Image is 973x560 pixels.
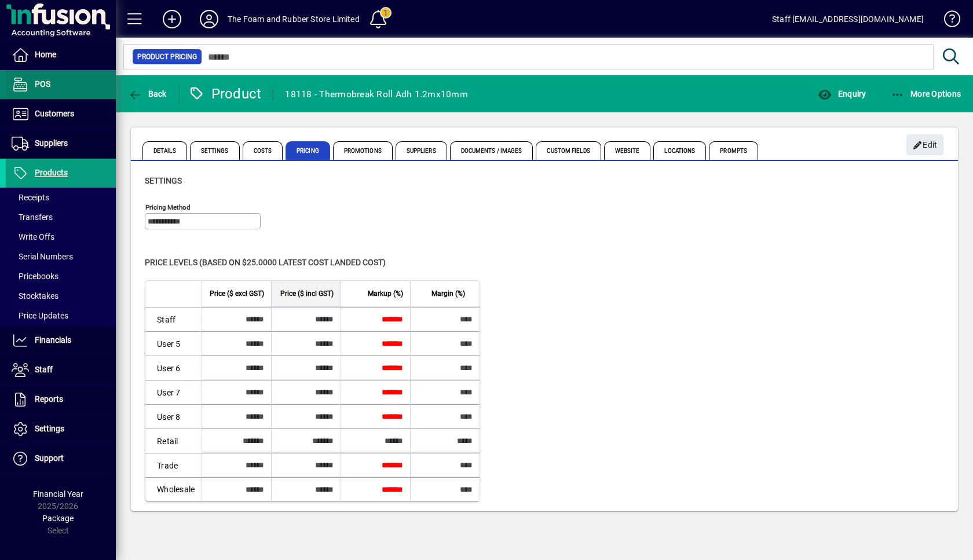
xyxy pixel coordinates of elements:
mat-label: Pricing method [145,203,191,211]
td: User 5 [145,331,202,356]
span: Back [128,89,167,98]
td: User 8 [145,404,202,429]
span: Settings [145,176,182,185]
span: Product Pricing [137,51,197,63]
span: Margin (%) [431,287,465,300]
span: Enquiry [818,89,866,98]
span: Edit [913,136,938,155]
a: Home [6,41,116,69]
button: Enquiry [815,83,869,104]
a: Reports [6,385,116,414]
a: POS [6,70,116,99]
span: Serial Numbers [12,252,73,261]
div: Staff [EMAIL_ADDRESS][DOMAIN_NAME] [772,10,924,28]
span: Prompts [709,141,758,160]
a: Pricebooks [6,266,116,286]
a: Support [6,444,116,473]
td: Staff [145,307,202,331]
span: Reports [35,394,63,404]
app-page-header-button: Back [116,83,180,104]
a: Financials [6,326,116,355]
span: Products [35,168,68,177]
span: Staff [35,365,53,374]
span: Price levels (based on $25.0000 Latest cost landed cost) [145,258,386,267]
span: Markup (%) [368,287,403,300]
button: Back [125,83,170,104]
a: Customers [6,100,116,129]
td: Wholesale [145,477,202,501]
span: Stocktakes [12,291,58,301]
span: Costs [243,141,283,160]
span: Home [35,50,56,59]
a: Knowledge Base [935,2,959,40]
span: Promotions [333,141,393,160]
span: Price ($ excl GST) [210,287,264,300]
span: Website [604,141,651,160]
a: Settings [6,415,116,444]
button: Profile [191,9,228,30]
div: 18118 - Thermobreak Roll Adh 1.2mx10mm [285,85,468,104]
span: Support [35,453,64,463]
span: More Options [891,89,961,98]
span: Price Updates [12,311,68,320]
a: Price Updates [6,306,116,325]
span: Pricing [286,141,330,160]
td: User 7 [145,380,202,404]
a: Serial Numbers [6,247,116,266]
span: Custom Fields [536,141,601,160]
td: User 6 [145,356,202,380]
span: Suppliers [35,138,68,148]
span: Price ($ incl GST) [280,287,334,300]
td: Retail [145,429,202,453]
span: Write Offs [12,232,54,241]
span: Settings [35,424,64,433]
button: More Options [888,83,964,104]
a: Transfers [6,207,116,227]
span: Documents / Images [450,141,533,160]
span: Details [142,141,187,160]
a: Staff [6,356,116,385]
span: Package [42,514,74,523]
td: Trade [145,453,202,477]
a: Stocktakes [6,286,116,306]
span: Transfers [12,213,53,222]
div: The Foam and Rubber Store Limited [228,10,360,28]
span: Financial Year [33,489,83,499]
span: Pricebooks [12,272,58,281]
a: Suppliers [6,129,116,158]
a: Receipts [6,188,116,207]
span: Suppliers [396,141,447,160]
span: Customers [35,109,74,118]
button: Edit [906,134,943,155]
span: Settings [190,141,240,160]
span: POS [35,79,50,89]
span: Locations [653,141,706,160]
span: Receipts [12,193,49,202]
button: Add [153,9,191,30]
div: Product [188,85,262,103]
a: Write Offs [6,227,116,247]
span: Financials [35,335,71,345]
